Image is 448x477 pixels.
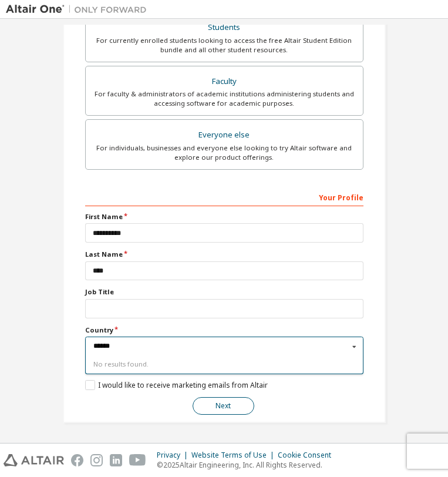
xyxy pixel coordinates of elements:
[93,19,356,36] div: Students
[85,287,363,297] label: Job Title
[93,73,356,90] div: Faculty
[93,89,356,108] div: For faculty & administrators of academic institutions administering students and accessing softwa...
[193,397,254,415] button: Next
[85,187,363,206] div: Your Profile
[93,36,356,55] div: For currently enrolled students looking to access the free Altair Student Edition bundle and all ...
[90,454,103,466] img: instagram.svg
[110,454,122,466] img: linkedin.svg
[6,4,153,15] img: Altair One
[4,454,64,466] img: altair_logo.svg
[191,451,278,460] div: Website Terms of Use
[85,380,268,390] label: I would like to receive marketing emails from Altair
[129,454,146,466] img: youtube.svg
[85,325,363,335] label: Country
[93,143,356,162] div: For individuals, businesses and everyone else looking to try Altair software and explore our prod...
[85,250,363,259] label: Last Name
[85,355,363,374] div: No results found.
[71,454,83,466] img: facebook.svg
[157,451,191,460] div: Privacy
[93,127,356,143] div: Everyone else
[157,460,338,470] p: © 2025 Altair Engineering, Inc. All Rights Reserved.
[85,212,363,221] label: First Name
[278,451,338,460] div: Cookie Consent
